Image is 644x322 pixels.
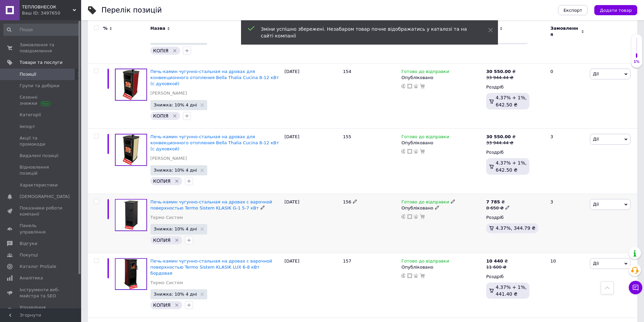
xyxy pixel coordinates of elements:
[283,63,341,128] div: [DATE]
[486,69,511,74] b: 30 550.00
[593,261,599,266] span: Дії
[153,238,171,243] span: КОПИЯ
[20,83,59,89] span: Групи та добірки
[283,253,341,318] div: [DATE]
[150,155,187,162] a: [PERSON_NAME]
[154,292,197,296] span: Знижка: 10% 4 дні
[20,194,70,200] span: [DEMOGRAPHIC_DATA]
[150,134,279,151] a: Печь-камин чугунно-стальная на дровах для конвекционного отопления Bella Thalia Cucina 8-12 кВт (...
[153,302,171,308] span: КОПИЯ
[20,223,63,235] span: Панель управління
[115,258,147,290] img: Печь-камин чугунно-стальная на дровах с варочной поверхностью Termo Sistem KLASIK LUX 6-8 кВт бор...
[486,134,511,139] b: 30 550.00
[20,275,43,281] span: Аналітика
[154,227,197,231] span: Знижка: 10% 4 дні
[550,25,579,38] span: Замовлення
[20,71,36,77] span: Позиції
[401,264,483,270] div: Опубліковано
[496,102,517,107] span: 642.50 ₴
[20,287,63,299] span: Інструменти веб-майстра та SEO
[401,134,449,141] span: Готово до відправки
[261,26,471,39] div: Зміни успішно збережені. Незабаром товар почне відображатись у каталозі та на сайті компанії
[496,284,527,290] span: 4.37% + 1%,
[20,264,56,270] span: Каталог ProSale
[20,241,37,247] span: Відгуки
[20,42,63,54] span: Замовлення та повідомлення
[546,194,588,253] div: 3
[101,7,162,14] div: Перелік позицій
[172,48,177,53] svg: Видалити мітку
[150,215,183,221] a: Термо Систем
[401,140,483,146] div: Опубліковано
[486,258,508,264] div: ₴
[486,149,545,155] div: Роздріб
[103,25,108,31] span: %
[150,90,187,96] a: [PERSON_NAME]
[546,253,588,318] div: 10
[283,128,341,194] div: [DATE]
[401,205,483,211] div: Опубліковано
[486,140,516,146] div: 33 944.44 ₴
[20,112,41,118] span: Категорії
[20,304,63,317] span: Управління сайтом
[629,281,642,294] button: Чат з покупцем
[154,103,197,107] span: Знижка: 10% 4 дні
[20,205,63,217] span: Показники роботи компанії
[20,59,63,66] span: Товари та послуги
[153,113,168,119] span: КОПІЯ
[546,128,588,194] div: 3
[593,71,599,76] span: Дії
[343,134,352,139] span: 155
[564,8,582,13] span: Експорт
[3,24,80,36] input: Пошук
[22,4,73,10] span: ТЕПЛОВНЕСОК
[153,178,171,184] span: КОПИЯ
[486,258,503,264] b: 10 440
[486,75,516,81] div: 33 944.44 ₴
[20,94,63,106] span: Сезонні знижки
[283,194,341,253] div: [DATE]
[174,302,180,308] svg: Видалити мітку
[20,135,63,147] span: Акції та промокоди
[401,69,449,76] span: Готово до відправки
[486,84,545,90] div: Роздріб
[600,8,632,13] span: Додати товар
[20,182,58,188] span: Характеристики
[496,167,517,173] span: 642.50 ₴
[631,59,642,64] div: 1%
[343,69,352,74] span: 154
[150,280,183,286] a: Термо Систем
[150,199,272,210] a: Печь-камин чугунно-стальная на дровах с варочной поверхностью Termo Sistem KLASIK G-1 5-7 кВт
[558,5,588,15] button: Експорт
[486,264,508,270] div: 11 600 ₴
[486,69,516,75] div: ₴
[401,258,449,266] span: Готово до відправки
[593,202,599,207] span: Дії
[343,258,352,264] span: 157
[546,63,588,128] div: 0
[150,258,272,276] a: Печь-камин чугунно-стальная на дровах с варочной поверхностью Termo Sistem KLASIK LUX 6-8 кВт бор...
[20,252,38,258] span: Покупці
[486,199,500,204] b: 7 785
[486,205,509,211] div: 8 650 ₴
[174,178,180,184] svg: Видалити мітку
[343,199,352,204] span: 156
[496,225,535,231] span: 4.37%, 344.79 ₴
[496,95,527,100] span: 4.37% + 1%,
[115,134,147,166] img: Печь-камин чугунно-стальная на дровах для конвекционного отопления Bella Thalia Cucina 8-12 кВт (...
[154,168,197,172] span: Знижка: 10% 4 дні
[22,10,81,16] div: Ваш ID: 3497650
[20,164,63,176] span: Відновлення позицій
[486,199,509,205] div: ₴
[496,291,517,297] span: 441.40 ₴
[150,69,279,86] a: Печь-камин чугунно-стальная на дровах для конвекционного отопления Bella Thalia Cucina 8-12 кВт (...
[401,75,483,81] div: Опубліковано
[401,199,449,206] span: Готово до відправки
[594,5,637,15] button: Додати товар
[486,215,545,221] div: Роздріб
[153,48,168,53] span: КОПІЯ
[486,134,516,140] div: ₴
[172,113,177,119] svg: Видалити мітку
